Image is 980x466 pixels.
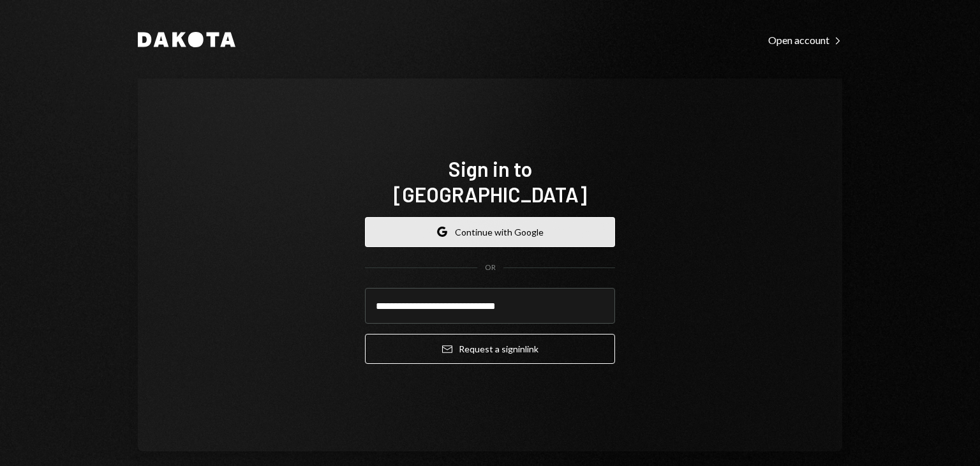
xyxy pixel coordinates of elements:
div: Open account [768,34,842,47]
div: OR [485,262,496,273]
keeper-lock: Open Keeper Popup [590,298,605,313]
a: Open account [768,33,842,47]
button: Continue with Google [365,217,615,247]
h1: Sign in to [GEOGRAPHIC_DATA] [365,156,615,207]
button: Request a signinlink [365,334,615,364]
